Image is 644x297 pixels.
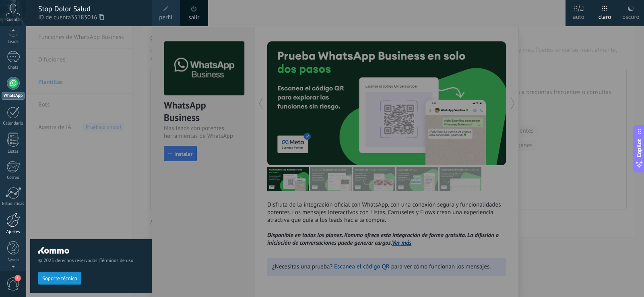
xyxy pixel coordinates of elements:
span: perfil [159,13,172,22]
div: auto [573,5,584,26]
div: Correo [2,175,25,180]
span: © 2025 derechos reservados | [38,258,144,264]
a: Soporte técnico [38,275,81,281]
div: Chats [2,65,25,70]
div: claro [599,5,611,26]
button: Soporte técnico [38,272,81,285]
div: Stop Dolor Salud [38,4,144,13]
div: Listas [2,149,25,154]
a: Términos de uso [100,258,133,264]
div: Ayuda [2,258,25,263]
div: Leads [2,39,25,45]
div: WhatsApp [2,92,25,100]
div: oscuro [622,5,639,26]
div: Ajustes [2,229,25,235]
span: 1 [14,275,21,281]
span: ID de cuenta [38,13,144,22]
div: Estadísticas [2,201,25,207]
span: Copilot [635,139,643,157]
div: Calendario [2,121,25,126]
span: 35183016 [71,13,104,22]
span: Soporte técnico [42,276,77,281]
a: salir [188,13,199,22]
span: Cuenta [6,17,20,23]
